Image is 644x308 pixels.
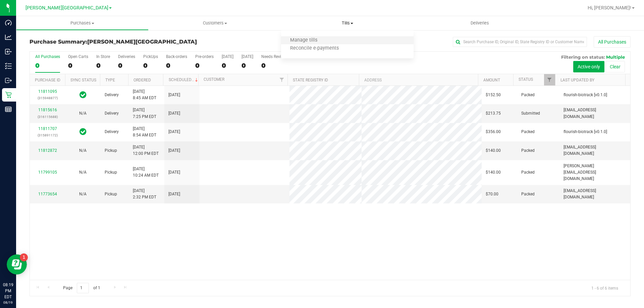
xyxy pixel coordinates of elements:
[486,147,501,154] span: $140.00
[544,74,555,85] a: Filter
[105,169,117,176] span: Pickup
[359,74,478,86] th: Address
[105,147,117,154] span: Pickup
[105,78,115,82] a: Type
[79,169,87,176] button: N/A
[168,169,180,176] span: [DATE]
[133,188,156,200] span: [DATE] 2:32 PM EDT
[79,148,87,153] span: Not Applicable
[105,191,117,197] span: Pickup
[149,20,281,26] span: Customers
[57,283,106,293] span: Page of 1
[166,54,187,59] div: Back-orders
[3,300,13,305] p: 08/19
[77,283,89,293] input: 1
[560,78,594,82] a: Last Updated By
[16,16,149,30] a: Purchases
[588,5,631,10] span: Hi, [PERSON_NAME]!
[519,77,533,82] a: Status
[68,62,88,69] div: 0
[35,78,60,82] a: Purchase ID
[79,90,87,100] span: In Sync
[35,54,60,59] div: All Purchases
[7,254,27,274] iframe: Resource center
[521,147,535,154] span: Packed
[5,77,12,84] inline-svg: Outbound
[149,16,281,30] a: Customers
[563,129,607,135] span: flourish-biotrack [v0.1.0]
[133,88,156,101] span: [DATE] 8:45 AM EDT
[35,62,60,69] div: 0
[79,147,87,154] button: N/A
[281,38,326,43] span: Manage tills
[38,89,57,94] a: 11811095
[573,61,604,72] button: Active only
[486,191,498,197] span: $70.00
[79,192,87,196] span: Not Applicable
[96,62,110,69] div: 0
[79,170,87,175] span: Not Applicable
[96,54,110,59] div: In Store
[34,132,61,138] p: (315891172)
[38,148,57,153] a: 11812872
[281,20,414,26] span: Tills
[16,20,148,26] span: Purchases
[20,253,28,261] iframe: Resource center unread badge
[605,61,625,72] button: Clear
[5,106,12,113] inline-svg: Reports
[293,78,328,82] a: State Registry ID
[25,5,108,11] span: [PERSON_NAME][GEOGRAPHIC_DATA]
[563,92,607,98] span: flourish-biotrack [v0.1.0]
[68,54,88,59] div: Open Carts
[34,114,61,120] p: (316115688)
[521,129,535,135] span: Packed
[483,78,500,82] a: Amount
[166,62,187,69] div: 0
[5,63,12,69] inline-svg: Inventory
[563,188,626,200] span: [EMAIL_ADDRESS][DOMAIN_NAME]
[30,39,230,45] h3: Purchase Summary:
[70,78,96,82] a: Sync Status
[38,170,57,175] a: 11799105
[414,16,546,30] a: Deliveries
[79,191,87,197] button: N/A
[168,191,180,197] span: [DATE]
[79,127,87,136] span: In Sync
[521,110,540,117] span: Submitted
[563,144,626,157] span: [EMAIL_ADDRESS][DOMAIN_NAME]
[105,129,119,135] span: Delivery
[453,37,587,47] input: Search Purchase ID, Original ID, State Registry ID or Customer Name...
[168,110,180,117] span: [DATE]
[38,192,57,196] a: 11773654
[486,92,501,98] span: $152.50
[38,108,57,112] a: 11815616
[143,54,158,59] div: PickUps
[168,147,180,154] span: [DATE]
[462,20,498,26] span: Deliveries
[87,39,197,45] span: [PERSON_NAME][GEOGRAPHIC_DATA]
[105,92,119,98] span: Delivery
[118,62,135,69] div: 0
[586,283,624,293] span: 1 - 6 of 6 items
[133,107,156,120] span: [DATE] 7:25 PM EDT
[222,54,233,59] div: [DATE]
[133,78,151,82] a: Ordered
[521,191,535,197] span: Packed
[276,74,287,85] a: Filter
[79,111,87,116] span: Not Applicable
[195,62,214,69] div: 0
[195,54,214,59] div: Pre-orders
[3,282,13,300] p: 08:19 PM EDT
[606,54,625,60] span: Multiple
[38,126,57,131] a: 11811707
[79,110,87,117] button: N/A
[521,92,535,98] span: Packed
[486,169,501,176] span: $140.00
[133,144,159,157] span: [DATE] 12:00 PM EDT
[118,54,135,59] div: Deliveries
[563,107,626,120] span: [EMAIL_ADDRESS][DOMAIN_NAME]
[34,95,61,101] p: (315948877)
[561,54,605,60] span: Filtering on status:
[241,62,253,69] div: 0
[143,62,158,69] div: 0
